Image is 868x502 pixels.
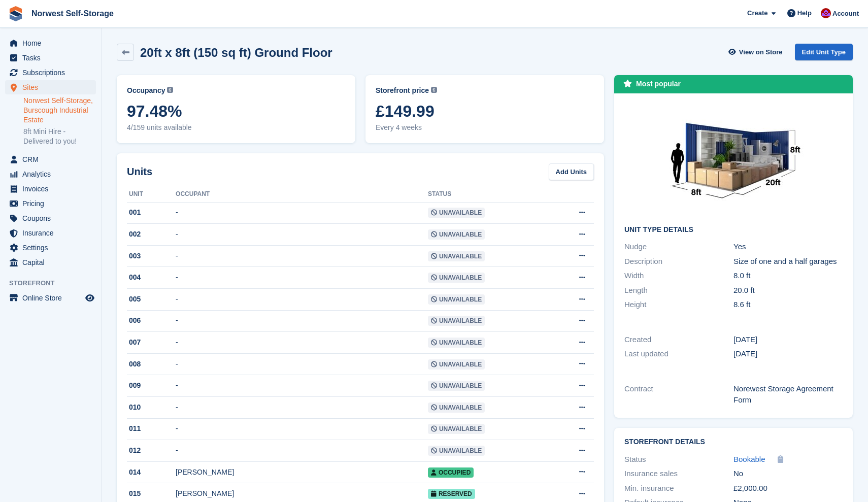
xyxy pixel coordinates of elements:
[176,397,428,419] td: -
[22,241,83,255] span: Settings
[23,127,96,146] a: 8ft Mini Hire - Delivered to you!
[376,85,429,96] span: Storefront price
[176,224,428,246] td: -
[22,51,83,65] span: Tasks
[127,164,152,179] h2: Units
[127,85,165,96] span: Occupancy
[733,455,765,463] span: Bookable
[176,353,428,375] td: -
[5,291,96,305] a: menu
[127,251,176,261] div: 003
[624,438,843,446] h2: Storefront Details
[22,65,83,80] span: Subscriptions
[5,65,96,80] a: menu
[127,122,345,133] span: 4/159 units available
[428,229,485,240] span: Unavailable
[22,80,83,94] span: Sites
[5,51,96,65] a: menu
[127,380,176,391] div: 009
[739,47,783,57] span: View on Store
[624,383,733,406] div: Contract
[176,245,428,267] td: -
[636,79,681,89] div: Most popular
[176,375,428,397] td: -
[624,256,733,267] div: Description
[27,5,118,22] a: Norwest Self-Storage
[5,255,96,270] a: menu
[733,468,843,480] div: No
[428,186,549,203] th: Status
[376,122,594,133] span: Every 4 weeks
[428,446,485,456] span: Unavailable
[5,182,96,196] a: menu
[5,196,96,211] a: menu
[22,167,83,181] span: Analytics
[733,483,843,494] div: £2,000.00
[140,46,332,59] h2: 20ft x 8ft (150 sq ft) Ground Floor
[428,208,485,218] span: Unavailable
[127,207,176,218] div: 001
[176,310,428,332] td: -
[5,167,96,181] a: menu
[127,467,176,478] div: 014
[624,468,733,480] div: Insurance sales
[624,454,733,465] div: Status
[376,102,594,120] span: £149.99
[8,6,23,21] img: stora-icon-8386f47178a22dfd0bd8f6a31ec36ba5ce8667c1dd55bd0f319d3a0aa187defe.svg
[127,315,176,326] div: 006
[127,272,176,283] div: 004
[127,359,176,370] div: 008
[176,418,428,440] td: -
[127,423,176,434] div: 011
[428,251,485,261] span: Unavailable
[428,294,485,305] span: Unavailable
[176,488,428,499] div: [PERSON_NAME]
[624,226,843,234] h2: Unit Type details
[5,36,96,50] a: menu
[428,359,485,370] span: Unavailable
[797,8,812,18] span: Help
[9,278,101,288] span: Storefront
[428,489,475,499] span: Reserved
[176,440,428,462] td: -
[127,229,176,240] div: 002
[22,36,83,50] span: Home
[5,226,96,240] a: menu
[624,348,733,360] div: Last updated
[428,338,485,348] span: Unavailable
[795,44,853,60] a: Edit Unit Type
[733,334,843,346] div: [DATE]
[657,104,810,218] img: 20-ft-container.jpg
[733,383,843,406] div: Norewest Storage Agreement Form
[428,467,474,478] span: Occupied
[431,87,437,93] img: icon-info-grey-7440780725fd019a000dd9b08b2336e03edf1995a4989e88bcd33f0948082b44.svg
[176,186,428,203] th: Occupant
[127,488,176,499] div: 015
[176,289,428,311] td: -
[624,334,733,346] div: Created
[733,454,765,465] a: Bookable
[22,152,83,166] span: CRM
[5,211,96,225] a: menu
[22,255,83,270] span: Capital
[733,285,843,296] div: 20.0 ft
[167,87,173,93] img: icon-info-grey-7440780725fd019a000dd9b08b2336e03edf1995a4989e88bcd33f0948082b44.svg
[733,299,843,311] div: 8.6 ft
[624,241,733,253] div: Nudge
[22,196,83,211] span: Pricing
[127,294,176,305] div: 005
[747,8,767,18] span: Create
[624,285,733,296] div: Length
[821,8,831,18] img: Daniel Grensinger
[127,445,176,456] div: 012
[428,403,485,413] span: Unavailable
[624,270,733,282] div: Width
[127,402,176,413] div: 010
[5,80,96,94] a: menu
[22,182,83,196] span: Invoices
[733,241,843,253] div: Yes
[22,211,83,225] span: Coupons
[428,316,485,326] span: Unavailable
[127,337,176,348] div: 007
[22,226,83,240] span: Insurance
